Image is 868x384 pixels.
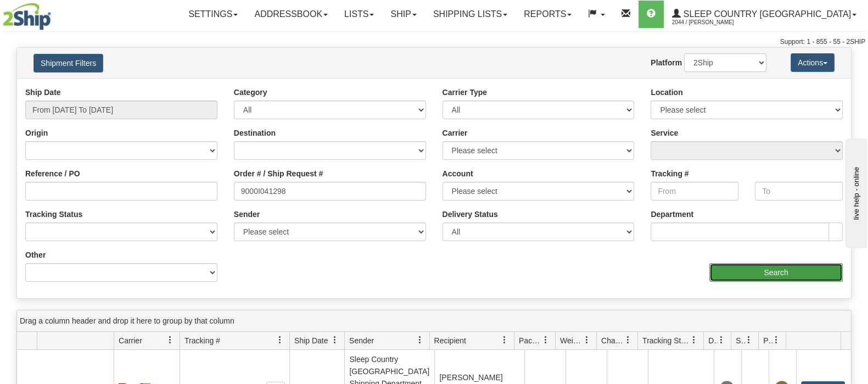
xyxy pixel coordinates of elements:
[651,168,688,179] label: Tracking #
[681,9,851,19] span: Sleep Country [GEOGRAPHIC_DATA]
[25,127,48,138] label: Origin
[516,1,580,28] a: Reports
[651,127,678,138] label: Service
[425,1,516,28] a: Shipping lists
[326,331,344,349] a: Ship Date filter column settings
[443,87,487,98] label: Carrier Type
[578,331,596,349] a: Weight filter column settings
[234,87,267,98] label: Category
[664,1,865,28] a: Sleep Country [GEOGRAPHIC_DATA] 2044 / [PERSON_NAME]
[33,54,103,73] button: Shipment Filters
[767,331,786,349] a: Pickup Status filter column settings
[651,87,682,98] label: Location
[708,335,718,346] span: Delivery Status
[3,37,865,47] div: Support: 1 - 855 - 55 - 2SHIP
[25,168,80,179] label: Reference / PO
[672,17,754,28] span: 2044 / [PERSON_NAME]
[434,335,466,346] span: Recipient
[3,3,51,30] img: logo2044.jpg
[184,335,220,346] span: Tracking #
[234,209,260,220] label: Sender
[651,182,738,201] input: From
[519,335,542,346] span: Packages
[25,249,46,260] label: Other
[740,331,758,349] a: Shipment Issues filter column settings
[8,9,102,18] div: live help - online
[843,136,867,248] iframe: chat widget
[411,331,429,349] a: Sender filter column settings
[17,310,851,332] div: grid grouping header
[443,209,498,220] label: Delivery Status
[619,331,637,349] a: Charge filter column settings
[161,331,180,349] a: Carrier filter column settings
[536,331,555,349] a: Packages filter column settings
[443,127,468,138] label: Carrier
[642,335,690,346] span: Tracking Status
[180,1,246,28] a: Settings
[495,331,514,349] a: Recipient filter column settings
[560,335,583,346] span: Weight
[382,1,424,28] a: Ship
[755,182,843,201] input: To
[246,1,336,28] a: Addressbook
[601,335,624,346] span: Charge
[443,168,473,179] label: Account
[234,168,323,179] label: Order # / Ship Request #
[709,263,843,282] input: Search
[651,57,682,68] label: Platform
[119,335,142,346] span: Carrier
[791,53,835,72] button: Actions
[271,331,289,349] a: Tracking # filter column settings
[294,335,328,346] span: Ship Date
[234,127,276,138] label: Destination
[25,87,61,98] label: Ship Date
[736,335,745,346] span: Shipment Issues
[25,209,82,220] label: Tracking Status
[336,1,382,28] a: Lists
[685,331,703,349] a: Tracking Status filter column settings
[349,335,374,346] span: Sender
[712,331,731,349] a: Delivery Status filter column settings
[763,335,772,346] span: Pickup Status
[651,209,693,220] label: Department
